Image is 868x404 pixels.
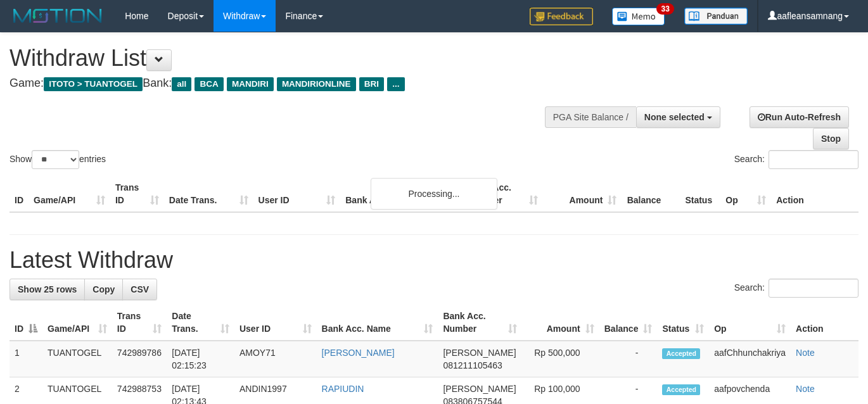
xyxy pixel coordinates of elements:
th: Status: activate to sort column ascending [657,305,709,341]
td: 742989786 [112,341,167,377]
th: Trans ID: activate to sort column ascending [112,305,167,341]
th: Status [680,176,720,212]
span: Accepted [662,348,700,359]
th: Balance: activate to sort column ascending [599,305,658,341]
th: Bank Acc. Name: activate to sort column ascending [317,305,438,341]
input: Search: [769,150,858,169]
a: Run Auto-Refresh [750,106,849,128]
th: Bank Acc. Name [340,176,463,212]
span: MANDIRI [227,77,274,91]
span: [PERSON_NAME] [443,348,516,358]
span: [PERSON_NAME] [443,384,516,394]
td: 1 [10,341,42,377]
th: Date Trans. [164,176,253,212]
input: Search: [769,279,858,298]
img: MOTION_logo.png [10,6,106,25]
a: [PERSON_NAME] [322,348,395,358]
a: Copy [84,279,123,300]
img: panduan.png [684,8,748,25]
span: Show 25 rows [18,284,77,294]
label: Show entries [10,150,106,169]
span: None selected [644,112,705,122]
td: - [599,341,658,377]
div: Processing... [371,178,497,210]
th: Game/API [29,176,110,212]
th: User ID [253,176,341,212]
a: CSV [122,279,157,300]
select: Showentries [32,150,79,169]
span: CSV [131,284,149,294]
span: Copy 081211105463 to clipboard [443,360,502,370]
span: BCA [195,77,223,91]
th: Action [771,176,858,212]
th: Date Trans.: activate to sort column ascending [167,305,234,341]
button: None selected [636,106,720,128]
th: Bank Acc. Number [464,176,543,212]
td: [DATE] 02:15:23 [167,341,234,377]
label: Search: [734,279,858,298]
th: User ID: activate to sort column ascending [234,305,317,341]
th: Balance [622,176,680,212]
span: 33 [656,3,673,15]
span: Copy [93,284,115,294]
td: AMOY71 [234,341,317,377]
th: Op: activate to sort column ascending [709,305,791,341]
span: MANDIRIONLINE [277,77,356,91]
td: aafChhunchakriya [709,341,791,377]
span: ITOTO > TUANTOGEL [44,77,143,91]
h1: Withdraw List [10,46,566,71]
img: Button%20Memo.svg [612,8,665,25]
div: PGA Site Balance / [545,106,636,128]
a: Note [796,384,815,394]
th: Action [791,305,858,341]
span: BRI [359,77,384,91]
a: RAPIUDIN [322,384,364,394]
th: Amount: activate to sort column ascending [522,305,599,341]
a: Show 25 rows [10,279,85,300]
h1: Latest Withdraw [10,248,858,273]
td: TUANTOGEL [42,341,112,377]
h4: Game: Bank: [10,77,566,90]
span: Accepted [662,384,700,395]
a: Stop [813,128,849,149]
label: Search: [734,150,858,169]
th: Trans ID [110,176,164,212]
th: ID [10,176,29,212]
th: Game/API: activate to sort column ascending [42,305,112,341]
img: Feedback.jpg [530,8,593,25]
a: Note [796,348,815,358]
th: Amount [543,176,622,212]
th: ID: activate to sort column descending [10,305,42,341]
th: Bank Acc. Number: activate to sort column ascending [438,305,522,341]
span: ... [387,77,404,91]
span: all [172,77,191,91]
th: Op [720,176,771,212]
td: Rp 500,000 [522,341,599,377]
